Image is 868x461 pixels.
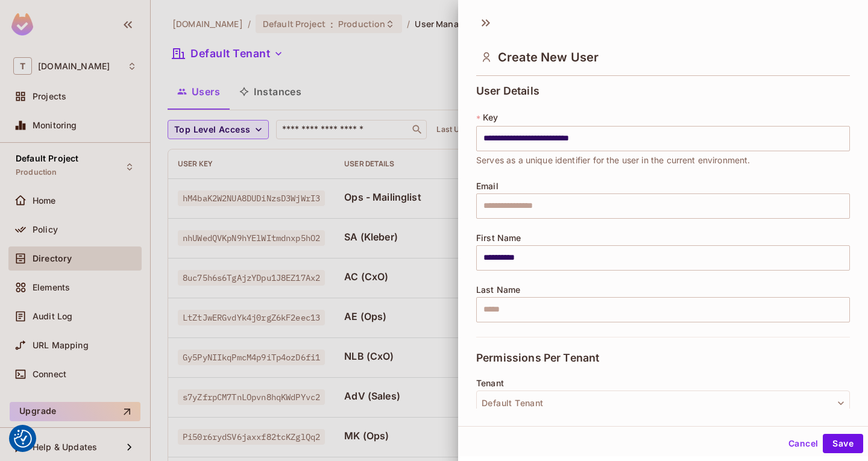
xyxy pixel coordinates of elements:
span: Create New User [498,50,599,64]
button: Default Tenant [476,390,850,416]
button: Save [823,434,863,453]
span: Key [483,113,498,122]
span: Permissions Per Tenant [476,352,599,364]
span: User Details [476,85,539,97]
button: Cancel [784,434,823,453]
span: Last Name [476,285,520,295]
span: Tenant [476,378,504,388]
span: Email [476,181,498,191]
span: Serves as a unique identifier for the user in the current environment. [476,154,750,167]
img: Revisit consent button [14,430,32,448]
button: Consent Preferences [14,430,32,448]
span: First Name [476,233,521,243]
